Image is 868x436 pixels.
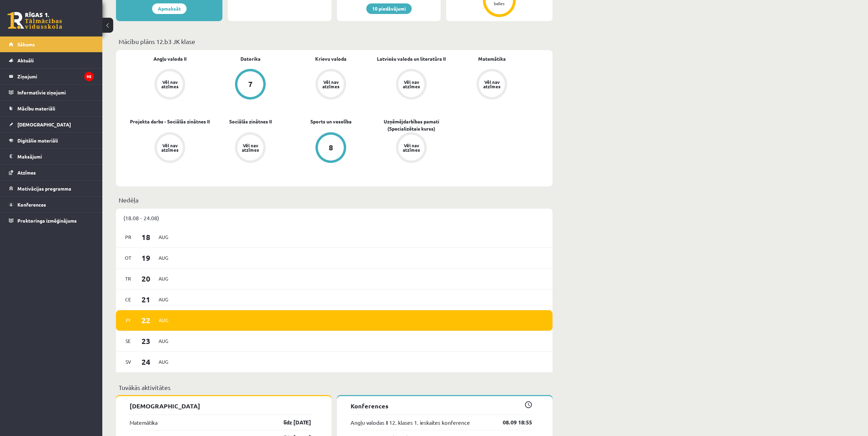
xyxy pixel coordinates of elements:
span: Atzīmes [17,169,36,176]
span: Aktuāli [17,57,34,63]
div: Vēl nav atzīmes [160,80,179,89]
span: Se [121,336,135,346]
span: Aug [156,336,171,346]
a: Vēl nav atzīmes [130,132,210,164]
a: Matemātika [130,418,158,426]
a: Datorika [240,55,261,62]
div: Vēl nav atzīmes [402,143,421,152]
span: 21 [135,294,157,305]
div: 8 [329,144,333,151]
span: Konferences [17,201,46,208]
a: Angļu valoda II [153,55,187,62]
p: Mācību plāns 12.b3 JK klase [119,37,550,46]
legend: Ziņojumi [17,69,94,84]
a: Proktoringa izmēģinājums [9,213,94,228]
span: Proktoringa izmēģinājums [17,217,77,224]
a: Vēl nav atzīmes [291,69,371,101]
p: Tuvākās aktivitātes [119,383,550,392]
a: līdz [DATE] [271,418,311,426]
a: Matemātika [478,55,506,62]
p: Konferences [351,401,532,410]
span: Aug [156,273,171,284]
span: Sākums [17,41,35,47]
div: Vēl nav atzīmes [321,80,340,89]
a: Sociālās zinātnes II [229,118,272,125]
a: Krievu valoda [315,55,347,62]
div: Vēl nav atzīmes [482,80,501,89]
a: Mācību materiāli [9,101,94,116]
span: Sv [121,357,135,367]
span: 19 [135,252,157,264]
a: Apmaksāt [152,3,187,14]
span: Aug [156,315,171,326]
a: 10 piedāvājumi [366,3,412,14]
a: Sākums [9,36,94,52]
p: [DEMOGRAPHIC_DATA] [130,401,311,410]
span: Aug [156,253,171,263]
a: 7 [210,69,291,101]
span: Digitālie materiāli [17,137,58,144]
a: Uzņēmējdarbības pamati (Specializētais kurss) [371,118,452,132]
span: Aug [156,294,171,305]
div: Vēl nav atzīmes [402,80,421,89]
a: Rīgas 1. Tālmācības vidusskola [8,12,62,29]
span: Pr [121,232,135,242]
div: Vēl nav atzīmes [160,143,179,152]
div: (18.08 - 24.08) [116,209,553,227]
legend: Maksājumi [17,149,94,164]
span: Aug [156,232,171,242]
a: Informatīvie ziņojumi [9,85,94,100]
a: Motivācijas programma [9,181,94,196]
a: 8 [291,132,371,164]
a: Vēl nav atzīmes [130,69,210,101]
a: Angļu valodas II 12. klases 1. ieskaites konference [351,418,470,426]
span: Tr [121,273,135,284]
span: Mācību materiāli [17,105,55,111]
a: Vēl nav atzīmes [371,69,452,101]
div: balles [489,1,510,5]
a: Maksājumi [9,149,94,164]
span: 22 [135,315,157,326]
span: 23 [135,335,157,347]
span: Ot [121,253,135,263]
a: Latviešu valoda un literatūra II [377,55,446,62]
a: Digitālie materiāli [9,133,94,148]
span: Aug [156,357,171,367]
a: Konferences [9,197,94,212]
legend: Informatīvie ziņojumi [17,85,94,100]
span: 18 [135,231,157,243]
a: Atzīmes [9,165,94,180]
span: 24 [135,356,157,367]
a: Projekta darbs - Sociālās zinātnes II [130,118,210,125]
i: 95 [84,72,94,81]
div: Vēl nav atzīmes [241,143,260,152]
a: Sports un veselība [310,118,352,125]
a: Vēl nav atzīmes [371,132,452,164]
a: Vēl nav atzīmes [452,69,532,101]
a: Vēl nav atzīmes [210,132,291,164]
a: 08.09 18:55 [492,418,532,426]
span: [DEMOGRAPHIC_DATA] [17,121,71,127]
span: 20 [135,273,157,284]
a: Ziņojumi95 [9,69,94,84]
div: 7 [248,80,253,88]
a: [DEMOGRAPHIC_DATA] [9,117,94,132]
a: Aktuāli [9,52,94,68]
span: Motivācijas programma [17,185,71,192]
p: Nedēļa [119,195,550,205]
span: Pi [121,315,135,326]
span: Ce [121,294,135,305]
